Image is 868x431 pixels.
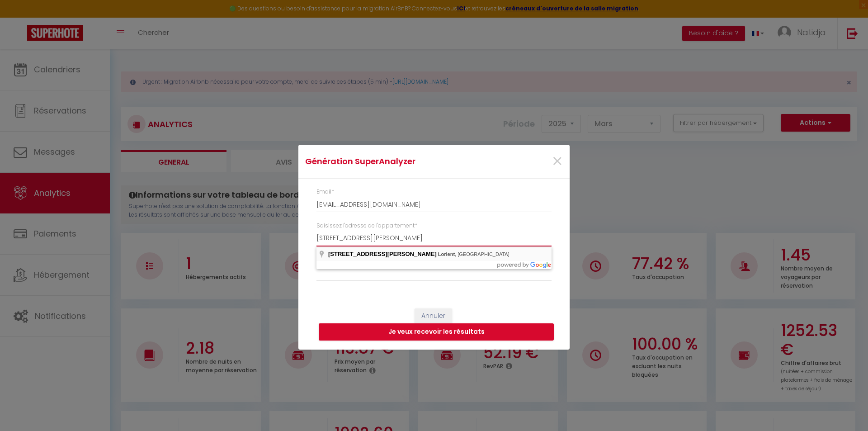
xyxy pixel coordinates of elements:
[438,251,509,257] span: , [GEOGRAPHIC_DATA]
[415,308,452,324] button: Annuler
[552,152,563,171] button: Close
[830,390,861,424] iframe: Chat
[7,4,34,31] button: Ouvrir le widget de chat LiveChat
[552,148,563,175] span: ×
[305,155,473,168] h4: Génération SuperAnalyzer
[316,188,334,196] label: Email
[319,323,554,341] button: Je veux recevoir les résultats
[316,222,417,230] label: Saisissez l'adresse de l'appartement
[438,251,455,257] span: Lorient
[328,251,437,257] span: [STREET_ADDRESS][PERSON_NAME]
